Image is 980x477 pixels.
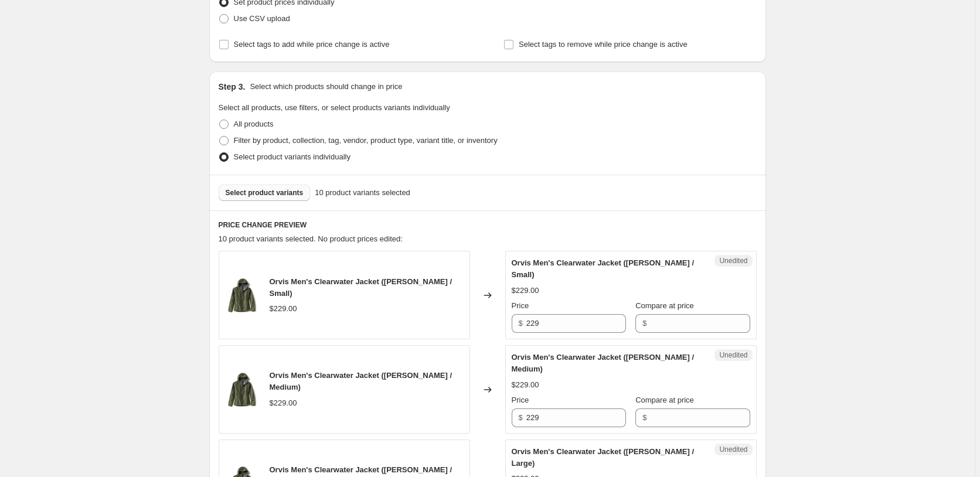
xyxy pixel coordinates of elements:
div: $229.00 [270,303,297,315]
span: Compare at price [635,301,694,310]
span: $ [519,319,523,328]
span: Select tags to remove while price change is active [519,40,688,49]
span: Orvis Men's Clearwater Jacket ([PERSON_NAME] / Medium) [512,353,695,373]
div: $229.00 [512,379,539,391]
img: 2tz12120vf-w-2_80x.jpg [225,372,260,407]
span: Orvis Men's Clearwater Jacket ([PERSON_NAME] / Medium) [270,371,452,391]
span: 10 product variants selected [315,187,410,199]
span: Unedited [719,350,747,360]
span: 10 product variants selected. No product prices edited: [219,234,403,243]
div: $229.00 [270,397,297,409]
span: Use CSV upload [234,14,290,23]
span: Orvis Men's Clearwater Jacket ([PERSON_NAME] / Small) [270,277,452,298]
span: Select product variants individually [234,152,351,161]
span: All products [234,120,274,128]
span: Filter by product, collection, tag, vendor, product type, variant title, or inventory [234,136,498,145]
span: Orvis Men's Clearwater Jacket ([PERSON_NAME] / Small) [512,258,695,279]
span: Price [512,396,529,404]
span: Select tags to add while price change is active [234,40,390,49]
p: Select which products should change in price [250,81,402,93]
span: $ [519,413,523,422]
span: Orvis Men's Clearwater Jacket ([PERSON_NAME] / Large) [512,447,695,468]
button: Select product variants [219,185,311,201]
span: Select all products, use filters, or select products variants individually [219,103,450,112]
div: $229.00 [512,285,539,297]
span: $ [642,319,646,328]
span: Compare at price [635,396,694,404]
h2: Step 3. [219,81,246,93]
span: Select product variants [226,188,304,197]
img: 2tz12120vf-w-2_80x.jpg [225,278,260,313]
span: Unedited [719,445,747,454]
span: Price [512,301,529,310]
h6: PRICE CHANGE PREVIEW [219,220,757,230]
span: $ [642,413,646,422]
span: Unedited [719,256,747,265]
